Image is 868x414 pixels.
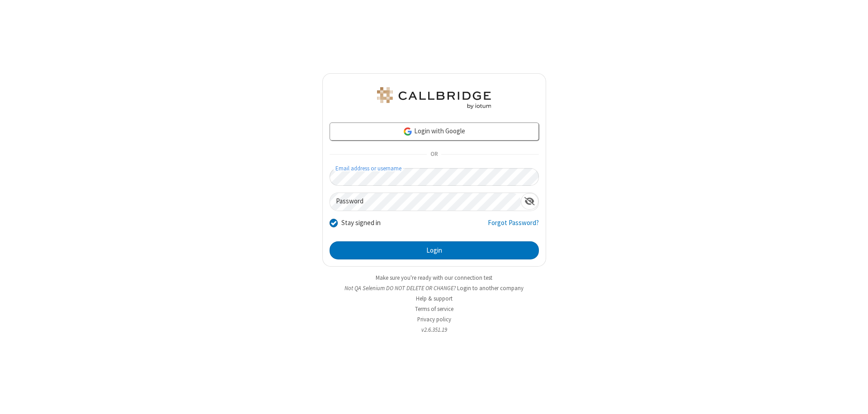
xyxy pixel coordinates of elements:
a: Make sure you're ready with our connection test [376,274,492,282]
a: Terms of service [415,305,453,313]
span: OR [427,148,441,161]
button: Login [330,241,539,259]
a: Help & support [416,295,453,302]
div: Show password [521,193,538,210]
img: QA Selenium DO NOT DELETE OR CHANGE [375,87,493,109]
label: Stay signed in [341,218,381,228]
a: Login with Google [330,122,539,141]
img: google-icon.png [403,127,413,136]
input: Password [330,193,521,211]
a: Forgot Password? [488,218,539,235]
li: v2.6.351.19 [322,325,546,334]
a: Privacy policy [417,315,451,323]
li: Not QA Selenium DO NOT DELETE OR CHANGE? [322,284,546,292]
input: Email address or username [330,168,539,186]
button: Login to another company [457,284,524,292]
